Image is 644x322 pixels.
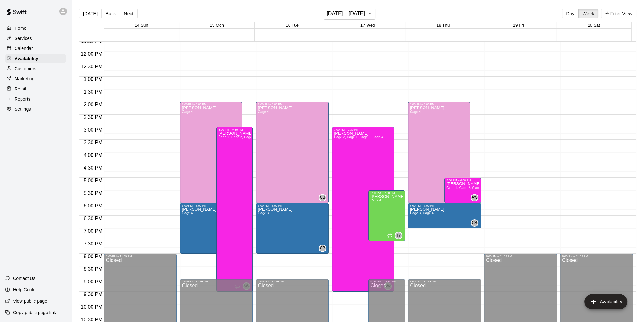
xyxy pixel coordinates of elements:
div: 3:00 PM – 9:30 PM: Available [216,127,253,292]
div: 6:00 PM – 8:00 PM: Available [256,203,329,254]
span: Cage 4 [370,199,381,202]
span: 8:30 PM [82,266,104,272]
span: Cage 1, Cage 2, Cage 3, Cage 4 [218,135,268,139]
a: Marketing [5,74,66,84]
a: Home [5,23,66,33]
div: 5:30 PM – 7:30 PM [370,191,403,195]
button: Day [562,9,578,18]
span: 12:00 PM [79,51,104,57]
span: Cage 4 [182,211,193,215]
p: Contact Us [13,275,35,282]
button: 20 Sat [588,23,600,28]
p: Services [15,35,32,41]
button: 19 Fri [513,23,524,28]
span: Cage 4 [182,110,193,114]
div: 9:00 PM – 11:59 PM [370,280,403,283]
div: 3:00 PM – 9:30 PM [334,128,392,131]
div: 2:00 PM – 6:00 PM: Available [256,102,329,203]
div: Corey Betz [319,194,326,201]
a: Retail [5,84,66,94]
div: 6:00 PM – 7:00 PM [410,204,479,207]
p: Availability [15,55,38,62]
span: 2:00 PM [82,102,104,107]
span: Recurring availability [387,233,392,238]
button: 14 Sun [135,23,148,28]
p: Copy public page link [13,309,56,316]
button: 17 Wed [360,23,375,28]
div: Tiffani Yingling [395,232,402,239]
div: 9:00 PM – 11:59 PM [182,280,251,283]
div: Settings [5,104,66,114]
div: Colby Betz [471,219,478,227]
div: 5:00 PM – 6:00 PM [446,179,479,182]
p: View public page [13,298,47,304]
span: 4:30 PM [82,165,104,170]
button: 15 Mon [210,23,224,28]
p: Retail [15,86,26,92]
p: Calendar [15,45,33,52]
button: Week [578,9,598,18]
span: Cage 2, Cage 1, Cage 3, Cage 4 [334,135,383,139]
span: 5:30 PM [82,190,104,196]
div: Reports [5,94,66,104]
p: Settings [15,106,31,112]
button: Next [120,9,137,18]
div: 8:00 PM – 11:59 PM [486,255,555,258]
span: 9:30 PM [82,292,104,297]
a: Calendar [5,44,66,53]
div: 3:00 PM – 9:30 PM [218,128,251,131]
h6: [DATE] – [DATE] [327,9,365,18]
div: Amber Wherley [471,194,478,201]
button: [DATE] – [DATE] [324,8,375,20]
div: 9:00 PM – 11:59 PM [410,280,479,283]
p: Home [15,25,27,31]
div: 5:00 PM – 6:00 PM: Available [444,178,481,203]
div: 9:00 PM – 11:59 PM [258,280,327,283]
div: 2:00 PM – 6:00 PM [410,103,468,106]
div: 6:00 PM – 8:00 PM [182,204,251,207]
span: 6:00 PM [82,203,104,208]
span: 3:00 PM [82,127,104,133]
button: Back [101,9,120,18]
span: 1:30 PM [82,89,104,95]
span: 3:30 PM [82,140,104,145]
p: Customers [15,65,36,72]
span: Cage 1, Cage 2, Cage 4, Cage 3 [446,186,496,189]
span: Cage 3 [258,211,269,215]
span: Cage 4 [258,110,269,114]
div: 3:00 PM – 9:30 PM: Available [332,127,394,292]
div: 2:00 PM – 6:00 PM: Available [408,102,470,203]
div: 6:00 PM – 8:00 PM [258,204,327,207]
div: Customers [5,64,66,73]
p: Reports [15,96,30,102]
button: [DATE] [79,9,102,18]
a: Services [5,34,66,43]
span: 7:00 PM [82,228,104,234]
p: Help Center [13,287,37,293]
span: 6:30 PM [82,216,104,221]
span: CB [320,195,325,201]
div: 8:00 PM – 11:59 PM [106,255,175,258]
button: Filter View [601,9,636,18]
a: Availability [5,54,66,63]
div: 2:00 PM – 6:00 PM [258,103,327,106]
button: 18 Thu [437,23,450,28]
button: 16 Tue [286,23,299,28]
span: 12:30 PM [79,64,104,69]
div: 2:00 PM – 6:00 PM: Available [180,102,242,203]
div: 6:00 PM – 7:00 PM: Available [408,203,481,228]
span: AW [471,195,478,201]
span: TY [396,232,401,239]
span: 8:00 PM [82,254,104,259]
